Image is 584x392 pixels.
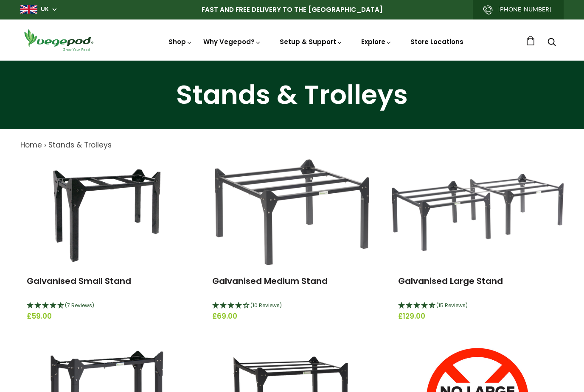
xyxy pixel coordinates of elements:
[280,37,343,46] a: Setup & Support
[20,28,97,52] img: Vegepod
[203,37,261,46] a: Why Vegepod?
[398,300,557,311] div: 4.67 Stars - 15 Reviews
[212,275,328,287] a: Galvanised Medium Stand
[361,37,392,46] a: Explore
[65,302,94,309] span: (7 Reviews)
[436,302,468,309] span: (15 Reviews)
[20,140,564,151] nav: breadcrumbs
[41,5,49,14] a: UK
[212,311,371,322] span: £69.00
[20,140,42,150] a: Home
[48,140,112,150] a: Stands & Trolleys
[410,37,463,46] a: Store Locations
[20,5,37,14] img: gb_large.png
[398,311,557,322] span: £129.00
[11,82,573,108] h1: Stands & Trolleys
[27,311,186,322] span: £59.00
[44,140,46,150] span: ›
[168,37,192,46] a: Shop
[27,300,186,311] div: 4.57 Stars - 7 Reviews
[44,159,169,265] img: Galvanised Small Stand
[547,39,556,47] a: Search
[212,300,371,311] div: 4.1 Stars - 10 Reviews
[215,159,370,265] img: Galvanised Medium Stand
[392,174,564,251] img: Galvanised Large Stand
[27,275,131,287] a: Galvanised Small Stand
[398,275,503,287] a: Galvanised Large Stand
[250,302,282,309] span: (10 Reviews)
